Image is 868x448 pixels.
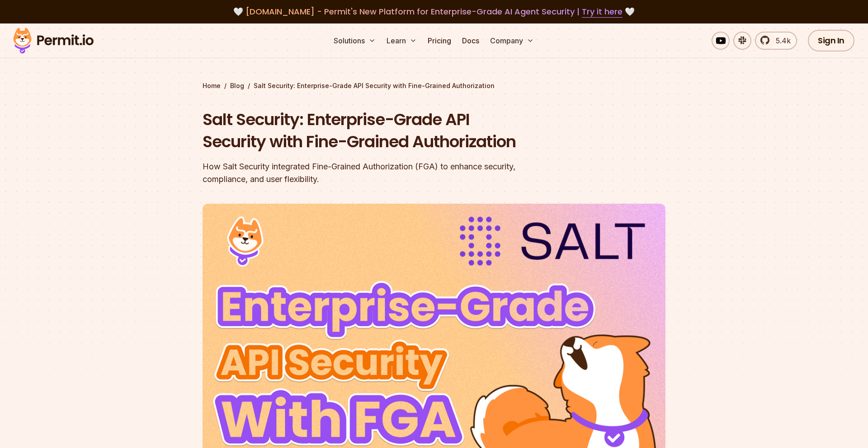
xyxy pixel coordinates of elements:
[486,32,538,50] button: Company
[203,81,665,90] div: / /
[770,35,791,46] span: 5.4k
[245,6,623,17] span: [DOMAIN_NAME] - Permit's New Platform for Enterprise-Grade AI Agent Security |
[22,5,846,18] div: 🤍 🤍
[9,25,98,56] img: Permit logo
[203,81,221,90] a: Home
[203,160,550,186] div: How Salt Security integrated Fine-Grained Authorization (FGA) to enhance security, compliance, an...
[582,6,623,18] a: Try it here
[424,32,455,50] a: Pricing
[808,30,854,51] a: Sign In
[755,32,797,50] a: 5.4k
[330,32,379,50] button: Solutions
[230,81,244,90] a: Blog
[458,32,483,50] a: Docs
[203,108,550,153] h1: Salt Security: Enterprise-Grade API Security with Fine-Grained Authorization
[383,32,420,50] button: Learn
